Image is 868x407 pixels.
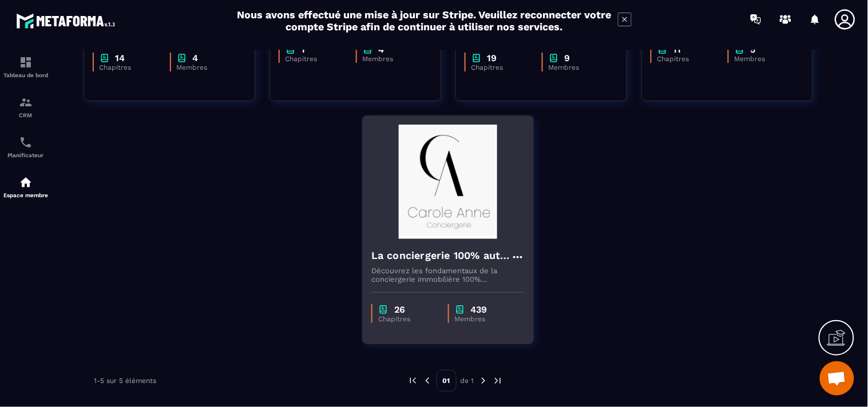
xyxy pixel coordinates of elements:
a: formationformationCRM [3,87,49,127]
p: Chapitres [657,55,716,63]
p: Espace membre [3,192,49,198]
p: Découvrez les fondamentaux de la conciergerie immobilière 100% automatisée. Cette formation est c... [371,266,525,284]
a: automationsautomationsEspace membre [3,167,49,207]
img: chapter [455,304,465,315]
h4: La conciergerie 100% automatisée [371,248,511,264]
a: formation-backgroundLa conciergerie 100% automatiséeDécouvrez les fondamentaux de la conciergerie... [362,115,548,358]
p: 439 [471,304,487,315]
p: 14 [116,53,125,63]
p: Chapitres [286,55,344,63]
img: formation [19,55,33,69]
img: next [493,376,503,386]
img: prev [422,376,433,386]
p: Membres [177,63,235,71]
img: chapter [286,44,296,55]
p: Membres [363,55,421,63]
p: Chapitres [378,315,437,323]
img: chapter [471,53,482,63]
div: Ouvrir le chat [820,361,854,396]
p: 4 [193,53,199,63]
p: Chapitres [471,63,530,71]
p: CRM [3,112,49,118]
img: prev [408,376,418,386]
p: 5 [751,44,756,55]
img: chapter [363,44,373,55]
p: Chapitres [100,63,158,71]
img: chapter [378,304,389,315]
img: formation-background [371,125,525,239]
a: schedulerschedulerPlanificateur [3,127,49,167]
p: Membres [735,55,792,63]
h2: Nous avons effectué une mise à jour sur Stripe. Veuillez reconnecter votre compte Stripe afin de ... [237,9,612,33]
p: 11 [673,44,681,55]
p: de 1 [461,376,474,385]
p: 01 [437,370,457,392]
img: chapter [549,53,559,63]
img: formation [19,95,33,109]
p: 19 [487,53,497,63]
p: 26 [394,304,405,315]
p: Membres [549,63,607,71]
p: 1 [302,44,306,55]
p: 9 [565,53,570,63]
p: Membres [455,315,514,323]
img: logo [16,10,119,31]
img: next [478,376,489,386]
img: chapter [177,53,187,63]
img: chapter [100,53,110,63]
img: scheduler [19,135,33,149]
p: Planificateur [3,152,49,158]
p: Tableau de bord [3,72,49,78]
img: chapter [735,44,745,55]
p: 1-5 sur 5 éléments [94,377,156,385]
img: automations [19,175,33,189]
p: 4 [379,44,385,55]
img: chapter [657,44,668,55]
a: formationformationTableau de bord [3,47,49,87]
